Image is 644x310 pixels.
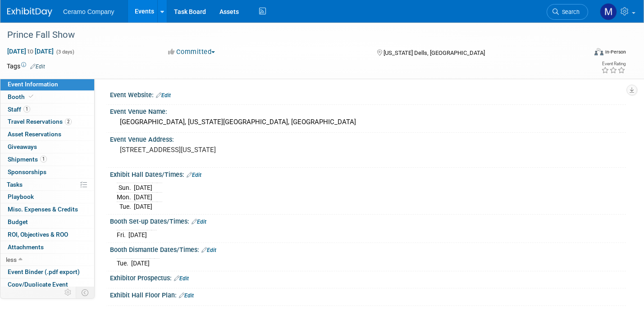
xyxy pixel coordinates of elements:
span: Event Binder (.pdf export) [8,268,80,275]
td: Tags [7,62,45,71]
span: Sponsorships [8,168,46,175]
td: Fri. [117,230,128,239]
a: Edit [156,92,171,99]
td: Toggle Event Tabs [76,287,95,298]
a: Budget [0,216,94,228]
span: Playbook [8,193,34,200]
img: ExhibitDay [7,8,52,17]
span: ROI, Objectives & ROO [8,231,68,238]
span: Asset Reservations [8,130,61,138]
span: Event Information [8,81,58,88]
a: less [0,254,94,266]
a: Playbook [0,191,94,203]
span: Giveaways [8,143,37,150]
span: Copy/Duplicate Event [8,281,68,288]
div: Prince Fall Show [4,27,573,43]
td: [DATE] [134,202,152,211]
span: Ceramo Company [63,8,114,15]
div: Booth Dismantle Dates/Times: [110,243,626,255]
a: Edit [192,219,206,225]
div: Booth Set-up Dates/Times: [110,215,626,226]
a: Sponsorships [0,166,94,178]
td: Tue. [117,202,134,211]
td: [DATE] [128,230,147,239]
span: Attachments [8,243,44,251]
a: Search [547,4,588,20]
span: Travel Reservations [8,118,72,125]
span: Staff [8,106,30,113]
span: (3 days) [55,49,74,55]
span: Budget [8,218,28,225]
a: Edit [187,172,201,178]
span: Shipments [8,156,47,163]
div: Event Format [534,47,626,60]
a: Staff1 [0,103,94,116]
td: Sun. [117,183,134,193]
a: Shipments1 [0,153,94,166]
pre: [STREET_ADDRESS][US_STATE] [120,146,315,154]
a: Event Binder (.pdf export) [0,266,94,278]
a: Tasks [0,179,94,191]
div: Event Rating [601,62,626,66]
span: 2 [65,118,72,125]
td: Tue. [117,258,131,268]
span: Misc. Expenses & Credits [8,206,78,213]
span: 1 [40,156,47,162]
a: Misc. Expenses & Credits [0,203,94,216]
a: Edit [179,292,194,299]
div: Exhibit Hall Floor Plan: [110,288,626,300]
td: Personalize Event Tab Strip [60,287,76,298]
a: Edit [201,247,216,253]
td: [DATE] [134,193,152,202]
a: Edit [174,275,189,282]
a: Travel Reservations2 [0,116,94,128]
span: Booth [8,93,35,100]
a: Event Information [0,78,94,90]
span: [US_STATE] Dells, [GEOGRAPHIC_DATA] [384,49,485,56]
td: Mon. [117,193,134,202]
a: Giveaways [0,141,94,153]
div: Event Venue Address: [110,133,626,144]
a: Copy/Duplicate Event [0,279,94,291]
img: Format-Inperson.png [594,48,603,55]
td: [DATE] [134,183,152,193]
td: [DATE] [131,258,150,268]
div: Exhibitor Prospectus: [110,271,626,283]
a: Attachments [0,241,94,253]
img: Mark Ries [600,3,617,20]
div: Exhibit Hall Dates/Times: [110,168,626,180]
button: Committed [165,47,219,57]
span: 1 [23,106,30,112]
div: Event Venue Name: [110,105,626,116]
a: ROI, Objectives & ROO [0,229,94,241]
a: Edit [30,63,45,70]
div: In-Person [605,49,626,55]
div: Event Website: [110,88,626,100]
a: Booth [0,91,94,103]
i: Booth reservation complete [29,94,33,99]
span: [DATE] [DATE] [7,47,54,55]
span: Tasks [7,181,23,188]
div: [GEOGRAPHIC_DATA], [US_STATE][GEOGRAPHIC_DATA], [GEOGRAPHIC_DATA] [117,115,619,129]
span: less [6,256,17,263]
a: Asset Reservations [0,128,94,140]
span: to [26,48,35,55]
span: Search [559,9,580,15]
